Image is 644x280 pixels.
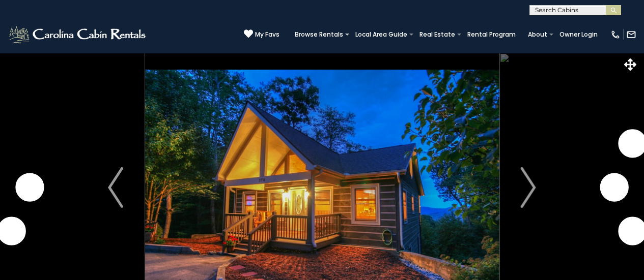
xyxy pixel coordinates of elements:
img: arrow [108,167,123,208]
img: White-1-2.png [8,24,149,45]
img: arrow [521,167,536,208]
a: Browse Rentals [290,27,348,42]
span: My Favs [255,30,279,39]
a: My Favs [244,29,279,40]
a: Real Estate [414,27,460,42]
a: Owner Login [554,27,603,42]
a: About [523,27,552,42]
a: Rental Program [462,27,521,42]
a: Local Area Guide [350,27,412,42]
img: phone-regular-white.png [610,29,621,40]
img: mail-regular-white.png [626,29,636,40]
